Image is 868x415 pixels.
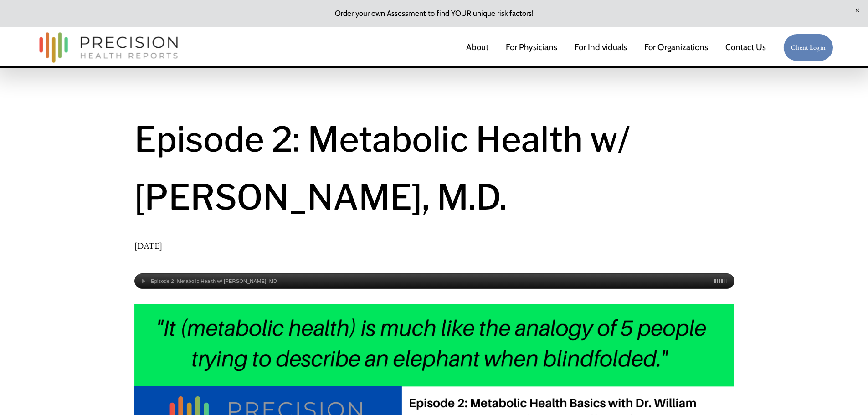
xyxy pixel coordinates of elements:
span: For Organizations [644,39,708,56]
h1: Episode 2: Metabolic Health w/ [PERSON_NAME], M.D. [134,111,733,226]
a: folder dropdown [644,38,708,57]
img: Precision Health Reports [35,28,182,67]
a: Client Login [783,34,833,62]
a: Contact Us [725,38,766,57]
a: For Physicians [506,38,557,57]
a: About [466,38,488,57]
div: Episode 2: Metabolic Health w/ [PERSON_NAME], MD [151,278,277,284]
span: [DATE] [134,240,162,251]
a: For Individuals [575,38,627,57]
